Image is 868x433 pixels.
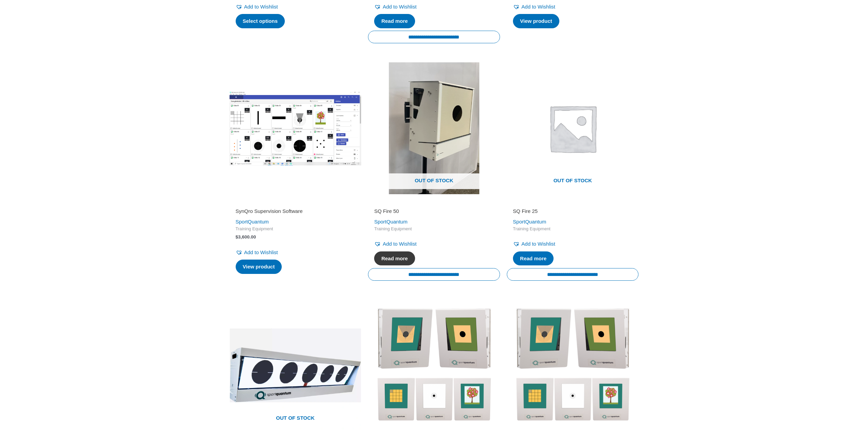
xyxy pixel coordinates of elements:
a: Read more about “SynQro Supervision Software” [236,260,282,274]
span: Add to Wishlist [244,4,278,10]
span: Out of stock [512,173,634,189]
a: Add to Wishlist [513,2,555,12]
h2: SQ Fire 25 [513,208,633,215]
span: Training Equipment [374,226,494,232]
a: SportQuantum [374,219,408,225]
h2: SQ Fire 50 [374,208,494,215]
span: Add to Wishlist [244,249,278,255]
img: SQ10 Club Pack [507,299,639,431]
img: Placeholder [507,62,639,194]
a: Read more about “SQ Fire 25” [513,251,554,266]
span: Add to Wishlist [383,241,416,247]
a: Add to Wishlist [513,239,555,249]
span: Out of stock [235,411,356,426]
a: Out of stock [230,299,362,431]
a: Read more about “SQ Fire 50” [374,251,415,266]
a: Out of stock [368,62,500,194]
h2: SynQro Supervision Software [236,208,355,215]
a: SQ Fire 50 [374,208,494,217]
span: Training Equipment [236,226,355,232]
bdi: 3,600.00 [236,234,256,239]
span: Training Equipment [513,226,633,232]
iframe: Customer reviews powered by Trustpilot [236,198,355,206]
a: Read more about “Replacement Impact Plate for SQ10 e-target” [374,14,415,28]
iframe: Customer reviews powered by Trustpilot [374,198,494,206]
a: Add to Wishlist [236,2,278,12]
img: SQ Fire 50 [368,62,500,194]
img: SQ10 Club Pack [368,299,500,431]
img: synqro [230,62,362,194]
a: Read more about “Tripod for SQ10 Target” [513,14,559,28]
a: Add to Wishlist [374,239,416,249]
a: SynQro Supervision Software [236,208,355,217]
img: PanoramiQ [230,299,362,431]
span: $ [236,234,238,239]
a: Add to Wishlist [236,248,278,257]
span: Out of stock [373,173,495,189]
a: SQ Fire 25 [513,208,633,217]
a: Add to Wishlist [374,2,416,12]
a: SportQuantum [513,219,546,225]
span: Add to Wishlist [521,241,555,247]
iframe: Customer reviews powered by Trustpilot [513,198,633,206]
a: Select options for “Interactive e-target SQ10” [236,14,285,28]
a: SportQuantum [236,219,269,225]
span: Add to Wishlist [521,4,555,10]
a: Out of stock [507,62,639,194]
span: Add to Wishlist [383,4,416,10]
